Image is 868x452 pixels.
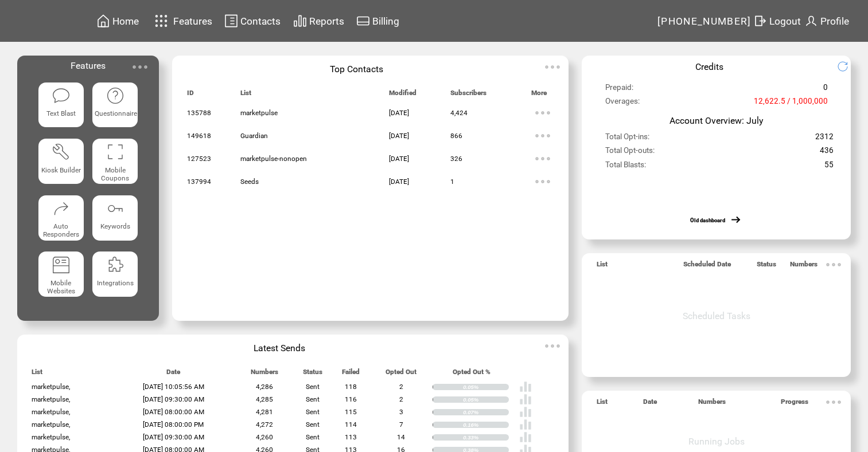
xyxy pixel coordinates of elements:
[345,383,357,391] span: 118
[187,89,194,102] span: ID
[143,395,204,403] span: [DATE] 09:30:00 AM
[355,12,401,30] a: Billing
[143,408,204,416] span: [DATE] 08:00:00 AM
[95,109,137,117] span: Questionnaire
[531,170,554,193] img: ellypsis.svg
[643,398,657,411] span: Date
[47,279,75,295] span: Mobile Websites
[657,15,752,27] span: [PHONE_NUMBER]
[531,124,554,147] img: ellypsis.svg
[92,139,138,186] a: Mobile Coupons
[187,109,211,117] span: 135788
[753,14,767,28] img: exit.svg
[293,14,307,28] img: chart.svg
[97,279,134,287] span: Integrations
[345,408,357,416] span: 115
[32,395,70,403] span: marketpulse,
[463,409,509,416] div: 0.07%
[531,89,547,102] span: More
[463,396,509,403] div: 0.05%
[790,260,818,273] span: Numbers
[32,408,70,416] span: marketpulse,
[224,14,238,28] img: contacts.svg
[450,109,468,117] span: 4,424
[754,97,828,111] span: 12,622.5 / 1,000,000
[256,383,273,391] span: 4,286
[519,393,532,406] img: poll%20-%20white.svg
[541,335,564,357] img: ellypsis.svg
[306,408,320,416] span: Sent
[356,14,370,28] img: creidtcard.svg
[605,83,633,97] span: Prepaid:
[306,383,320,391] span: Sent
[386,368,417,381] span: Opted Out
[143,383,204,391] span: [DATE] 10:05:56 AM
[389,89,417,102] span: Modified
[173,15,212,27] span: Features
[463,384,509,391] div: 0.05%
[605,132,649,146] span: Total Opt-ins:
[769,15,801,27] span: Logout
[372,15,399,27] span: Billing
[399,395,403,403] span: 2
[541,56,564,78] img: ellypsis.svg
[52,199,70,218] img: auto-responders.svg
[240,178,259,186] span: Seeds
[106,199,124,218] img: keywords.svg
[519,380,532,393] img: poll%20-%20white.svg
[143,433,204,441] span: [DATE] 09:30:00 AM
[823,83,828,97] span: 0
[463,434,509,441] div: 0.33%
[251,368,278,381] span: Numbers
[240,15,281,27] span: Contacts
[803,12,851,30] a: Profile
[52,256,70,274] img: mobile-websites.svg
[101,166,129,182] span: Mobile Coupons
[309,15,344,27] span: Reports
[605,146,655,160] span: Total Opt-outs:
[815,132,834,146] span: 2312
[256,395,273,403] span: 4,285
[187,178,211,186] span: 137994
[822,253,845,276] img: ellypsis.svg
[757,260,776,273] span: Status
[38,251,84,299] a: Mobile Websites
[46,109,76,117] span: Text Blast
[306,420,320,429] span: Sent
[342,368,360,381] span: Failed
[597,398,608,411] span: List
[690,217,725,223] a: Old dashboard
[389,109,409,117] span: [DATE]
[240,132,268,140] span: Guardian
[389,178,409,186] span: [DATE]
[150,10,215,32] a: Features
[837,61,857,72] img: refresh.png
[100,222,130,230] span: Keywords
[822,391,845,414] img: ellypsis.svg
[254,343,305,353] span: Latest Sends
[399,408,403,416] span: 3
[32,368,42,381] span: List
[32,420,70,429] span: marketpulse,
[345,395,357,403] span: 116
[223,12,282,30] a: Contacts
[399,383,403,391] span: 2
[605,97,640,111] span: Overages:
[820,146,834,160] span: 436
[531,101,554,124] img: ellypsis.svg
[256,420,273,429] span: 4,272
[345,433,357,441] span: 113
[38,195,84,243] a: Auto Responders
[306,395,320,403] span: Sent
[240,89,251,102] span: List
[306,433,320,441] span: Sent
[112,15,139,27] span: Home
[683,260,731,273] span: Scheduled Date
[38,82,84,130] a: Text Blast
[106,143,124,161] img: coupons.svg
[106,256,124,274] img: integrations.svg
[187,132,211,140] span: 149618
[781,398,808,411] span: Progress
[597,260,608,273] span: List
[670,115,763,126] span: Account Overview: July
